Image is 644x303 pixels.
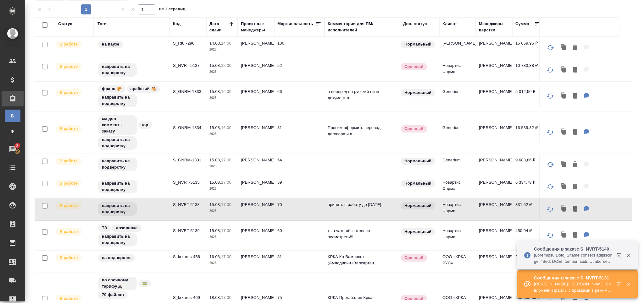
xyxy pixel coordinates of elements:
span: Ф [8,128,17,135]
p: [PERSON_NAME] [479,179,509,186]
p: S_NVRT-5137 [173,62,203,69]
div: Статус по умолчанию для стандартных заказов [400,40,436,49]
p: Нормальный [404,41,431,47]
button: Клонировать [558,203,570,216]
p: 15.08, [209,125,221,130]
p: [PERSON_NAME] [442,40,473,46]
p: тз в чате обязательно посмотреть!!! [328,228,397,240]
button: Удалить [570,229,580,242]
div: направить на подверстку [97,179,167,194]
button: Обновить [543,157,558,172]
td: [PERSON_NAME] [238,85,274,107]
div: Выставляет ПМ после принятия заказа от КМа [55,254,91,262]
p: 15.08, [209,63,221,68]
td: [PERSON_NAME] [238,176,274,198]
div: Маржинальность [277,21,313,27]
p: 17:00 [221,180,231,185]
p: в перевод на русский язык документ в... [328,89,397,101]
td: [PERSON_NAME] [238,37,274,59]
button: Удалить [570,158,580,171]
div: направить на подверстку [97,202,167,216]
p: [PERSON_NAME] [479,228,509,234]
p: направить на подверстку [102,233,133,246]
p: Новартис Фарма [442,202,473,214]
button: Удалить [570,126,580,139]
p: направить на подверстку [102,137,133,149]
td: 52 [274,59,325,81]
p: [PERSON_NAME] [479,202,509,208]
p: Просим оформить перевод договора и п... [328,125,397,137]
p: 2025 [209,131,235,137]
td: [PERSON_NAME] [238,251,274,273]
p: Нормальный [404,89,431,96]
p: S_NVRT-5138 [173,202,203,208]
td: 81 [274,122,325,143]
p: направить на подверстку [102,63,133,76]
p: 15.08, [209,202,221,207]
div: Клиент [442,21,457,27]
p: 2025 [209,46,235,53]
p: S_NVRT-5139 [173,228,203,234]
a: 2 [2,141,24,157]
p: см доп коммент к заказу [102,116,133,134]
a: Ф [5,125,20,138]
a: В [5,110,20,122]
div: ТЗ, дозировка, направить на подверстку [97,224,167,247]
p: [PERSON_NAME] [479,295,509,301]
div: Выставляет ПМ после принятия заказа от КМа [55,228,91,236]
td: 450,94 ₽ [512,225,544,246]
p: принять в работу до [DATE]. [328,202,397,208]
p: 17:00 [221,254,231,259]
div: Дата сдачи [209,21,228,33]
div: Выставляет ПМ после принятия заказа от КМа [55,125,91,133]
button: Клонировать [558,181,570,193]
button: Обновить [543,202,558,217]
p: Срочный [404,255,423,261]
div: Выставляет ПМ после принятия заказа от КМа [55,179,91,188]
p: 14.08, [209,41,221,46]
div: Доп. статус [403,21,427,27]
p: [PERSON_NAME] [479,125,509,131]
div: Выставляет ПМ после принятия заказа от КМа [55,202,91,210]
button: Клонировать [558,90,570,103]
p: В работе [59,203,78,209]
button: Клонировать [558,229,570,242]
div: Сумма [515,21,529,27]
button: Для ПМ: принять в работу до 15 августа. [580,203,592,216]
td: 70 [274,198,325,220]
p: 14:00 [221,41,231,46]
button: Клонировать [558,64,570,77]
button: Для ПМ: в перевод на русский язык документ во вложении. Срок: 15.08.2025 перевести весь док ком к... [580,90,592,103]
td: 59 [274,176,325,198]
div: Выставляется автоматически, если на указанный объем услуг необходимо больше времени в стандартном... [400,125,436,133]
button: Удалить [570,203,580,216]
div: направить на подверстку [97,157,167,172]
p: Новартис Фарма [442,62,473,75]
div: Статус по умолчанию для стандартных заказов [400,228,436,236]
p: Срочный [404,295,423,302]
div: Статус по умолчанию для стандартных заказов [400,89,436,97]
td: [PERSON_NAME] [238,225,274,246]
button: Обновить [543,125,558,140]
td: 331,52 ₽ [512,198,544,220]
p: В работе [59,126,78,132]
p: 2025 [209,260,235,266]
p: по срочному тарифу🚓 [102,277,133,289]
div: Комментарии для ПМ/исполнителей [328,21,397,33]
p: 2025 [209,69,235,75]
div: Выставляет ПМ после принятия заказа от КМа [55,62,91,71]
p: В работе [59,255,78,261]
button: Клонировать [558,158,570,171]
td: 81 [274,251,325,273]
div: Выставляет ПМ после принятия заказа от КМа [55,89,91,97]
button: Обновить [543,62,558,78]
p: 16:00 [221,89,231,94]
button: Открыть в новой вкладке [613,249,628,264]
p: 18.08, [209,295,221,300]
button: Обновить [543,179,558,194]
div: Выставляет ПМ после принятия заказа от КМа [55,157,91,165]
div: Статус [58,21,72,27]
p: юр [142,122,148,128]
p: 16.08, [209,254,221,259]
p: [PERSON_NAME] [479,254,509,260]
